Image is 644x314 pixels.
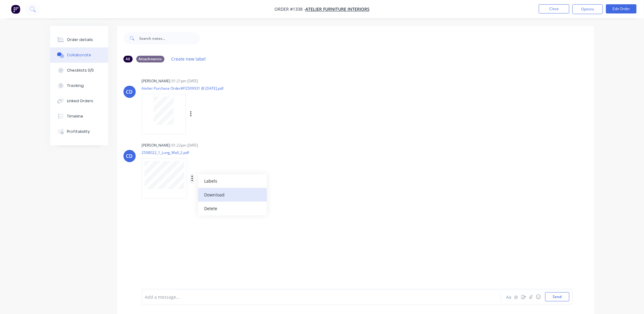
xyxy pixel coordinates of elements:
[67,129,90,134] div: Profitability
[50,47,108,63] button: Collaborate
[142,143,171,148] div: [PERSON_NAME]
[67,68,94,73] div: Checklists 0/0
[545,292,569,301] button: Send
[67,114,83,119] div: Timeline
[172,143,198,148] div: 01:22pm [DATE]
[539,4,569,13] button: Close
[142,86,254,91] p: Atelier Purchase Order#P2509031 @ [DATE].pdf
[606,4,637,13] button: Edit Order
[50,63,108,78] button: Checklists 0/0
[136,56,164,62] div: Attachments
[67,98,93,104] div: Linked Orders
[535,293,542,301] button: ☺
[198,202,267,215] button: Delete
[50,78,108,93] button: Tracking
[67,37,93,43] div: Order details
[274,6,305,12] span: Order #1338 -
[11,5,20,14] img: Factory
[506,293,513,301] button: Aa
[139,32,200,44] input: Search notes...
[198,174,267,188] button: Labels
[67,52,91,58] div: Collaborate
[305,6,370,12] a: Atelier Furniture Interiors
[572,4,603,14] button: Options
[126,88,133,95] div: CD
[50,124,108,139] button: Profitability
[67,83,84,88] div: Tracking
[50,93,108,109] button: Linked Orders
[172,78,198,84] div: 01:21pm [DATE]
[513,293,520,301] button: @
[126,152,133,160] div: CD
[168,55,209,63] button: Create new label
[123,56,133,62] div: All
[50,32,108,47] button: Order details
[198,188,267,202] button: Download
[142,150,256,155] p: 2508022_1_Long_Wall_2.pdf
[50,109,108,124] button: Timeline
[142,78,171,84] div: [PERSON_NAME]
